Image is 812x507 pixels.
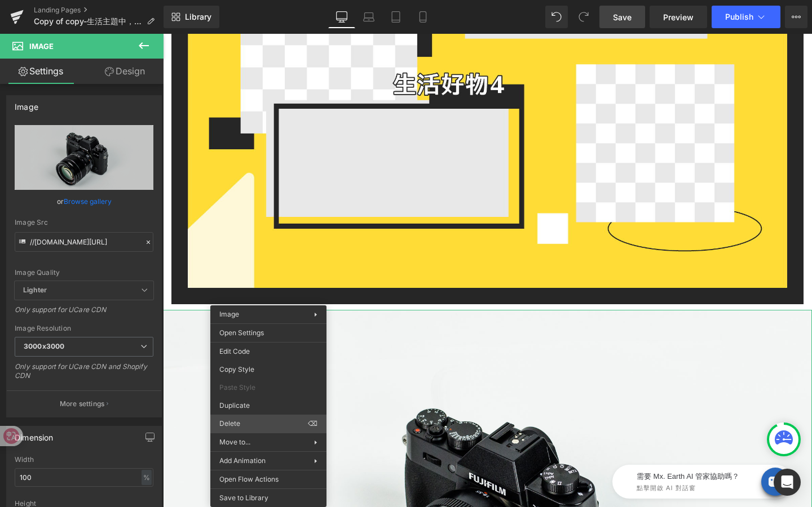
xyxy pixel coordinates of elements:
[545,6,568,28] button: Undo
[328,6,355,28] a: Desktop
[60,399,105,409] p: More settings
[663,11,694,23] span: Preview
[219,383,317,393] span: Paste Style
[23,286,47,294] b: Lighter
[712,6,780,28] button: Publish
[29,42,54,51] span: Image
[219,328,317,338] span: Open Settings
[15,96,38,112] div: Image
[84,59,166,84] a: Design
[572,6,595,28] button: Redo
[15,456,153,464] div: Width
[219,364,317,375] span: Copy Style
[308,419,317,429] span: ⌫
[219,346,317,357] span: Edit Code
[15,324,153,332] div: Image Resolution
[412,417,638,473] iframe: Tiledesk Widget
[219,310,239,318] span: Image
[15,195,153,207] div: or
[219,437,314,447] span: Move to...
[613,11,632,23] span: Save
[15,232,153,252] input: Link
[219,493,317,503] span: Save to Library
[34,6,164,15] a: Landing Pages
[382,6,409,28] a: Tablet
[185,12,211,22] span: Library
[219,474,317,484] span: Open Flow Actions
[409,6,436,28] a: Mobile
[34,17,142,26] span: Copy of copy-生活主題中，挑選看看什麼適合我
[219,456,314,466] span: Add Animation
[650,6,707,28] a: Preview
[15,362,153,388] div: Only support for UCare CDN and Shopify CDN
[15,305,153,322] div: Only support for UCare CDN
[7,390,161,417] button: More settings
[24,342,64,350] b: 3000x3000
[774,469,801,496] div: Open Intercom Messenger
[15,269,153,277] div: Image Quality
[164,6,219,28] a: New Library
[219,401,317,411] span: Duplicate
[64,192,112,211] a: Browse gallery
[15,468,153,487] input: auto
[725,12,753,21] span: Publish
[15,219,153,226] div: Image Src
[219,419,308,429] span: Delete
[785,6,807,28] button: More
[355,6,382,28] a: Laptop
[142,470,152,485] div: %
